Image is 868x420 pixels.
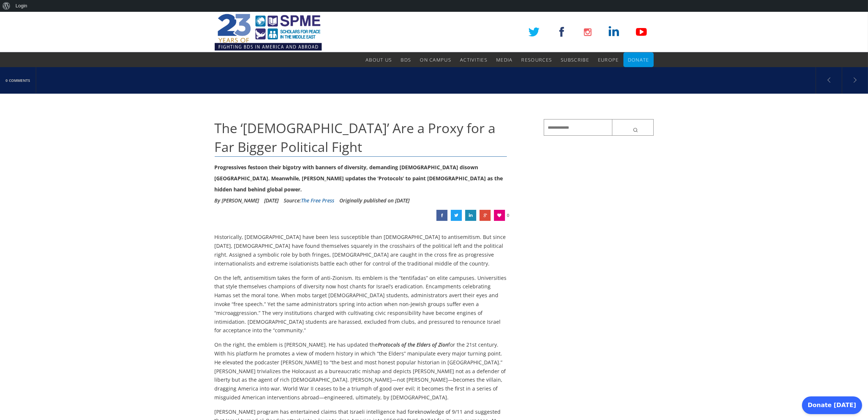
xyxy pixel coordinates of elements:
[215,195,259,206] li: By [PERSON_NAME]
[340,195,410,206] li: Originally published on [DATE]
[628,52,649,67] a: Donate
[628,56,649,63] span: Donate
[561,56,589,63] span: Subscribe
[215,274,507,335] p: On the left, antisemitism takes the form of anti-Zionism. Its emblem is the “tentifadas” on elite...
[378,341,449,348] em: Protocols of the Elders of Zion
[561,52,589,67] a: Subscribe
[496,52,513,67] a: Media
[284,195,335,206] div: Source:
[366,56,392,63] span: About Us
[301,197,335,204] a: The Free Press
[460,52,487,67] a: Activities
[215,162,507,195] div: Progressives festoon their bigotry with banners of diversity, demanding [DEMOGRAPHIC_DATA] disown...
[401,56,411,63] span: BDS
[496,56,513,63] span: Media
[460,56,487,63] span: Activities
[420,56,451,63] span: On Campus
[521,56,552,63] span: Resources
[465,210,476,221] a: The ‘Jews’ Are a Proxy for a Far Bigger Political Fight
[420,52,451,67] a: On Campus
[507,210,509,221] span: 0
[521,52,552,67] a: Resources
[401,52,411,67] a: BDS
[366,52,392,67] a: About Us
[480,210,491,221] a: The ‘Jews’ Are a Proxy for a Far Bigger Political Fight
[215,12,322,52] img: SPME
[215,233,507,268] p: Historically, [DEMOGRAPHIC_DATA] have been less susceptible than [DEMOGRAPHIC_DATA] to antisemiti...
[598,56,619,63] span: Europe
[451,210,462,221] a: The ‘Jews’ Are a Proxy for a Far Bigger Political Fight
[264,195,279,206] li: [DATE]
[215,340,507,402] p: On the right, the emblem is [PERSON_NAME]. He has updated the for the 21st century. With his plat...
[598,52,619,67] a: Europe
[436,210,447,221] a: The ‘Jews’ Are a Proxy for a Far Bigger Political Fight
[215,119,496,156] span: The ‘[DEMOGRAPHIC_DATA]’ Are a Proxy for a Far Bigger Political Fight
